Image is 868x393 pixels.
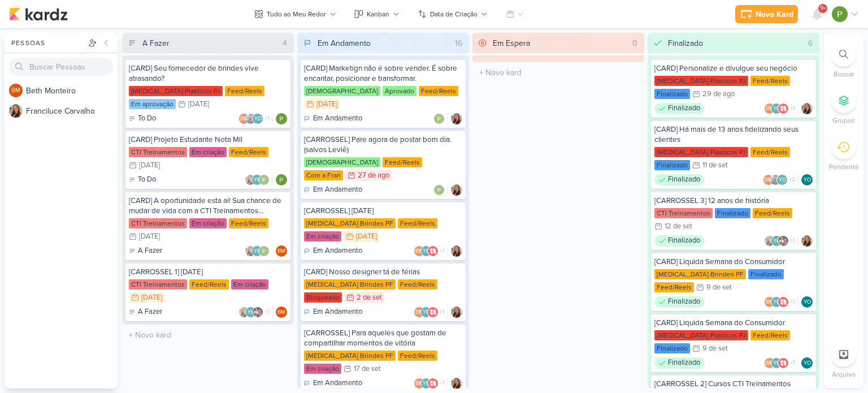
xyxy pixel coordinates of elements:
div: Beth Monteiro [764,103,775,114]
div: Responsável: Yasmin Oliveira [801,357,813,369]
div: Finalizado [654,160,690,170]
p: BM [277,310,285,316]
div: Em Andamento [304,378,362,389]
p: BM [11,88,20,94]
div: Finalizado [654,89,690,99]
div: Yasmin Oliveira [251,174,263,185]
div: Finalizado [654,174,705,185]
div: Yasmin Oliveira [420,306,432,318]
div: Feed/Reels [383,157,422,167]
img: Franciluce Carvalho [451,113,462,124]
div: CTI Treinamentos [129,147,187,157]
div: Responsável: Paloma Paixão Designer [276,174,287,185]
p: A Fazer [138,306,162,318]
div: 17 de set [354,365,381,373]
span: +1 [439,379,445,388]
p: Em Andamento [313,245,362,257]
div: Em criação [231,279,268,290]
p: YO [423,381,430,387]
div: Finalizado [654,343,690,353]
p: Em Andamento [313,184,362,196]
p: Finalizado [668,296,700,308]
img: Paloma Paixão Designer [276,113,287,124]
div: [CARROSSEL 1] Dia do cliente [129,267,287,277]
div: Beth Monteiro [276,306,287,318]
div: Responsável: Yasmin Oliveira [801,174,813,185]
div: Colaboradores: Beth Monteiro, Yasmin Oliveira, Allegra Plásticos e Brindes Personalizados, Paloma... [414,245,448,257]
div: Em Espera [493,37,530,49]
div: Em Andamento [304,245,362,257]
div: Feed/Reels [753,208,792,218]
img: Franciluce Carvalho [238,306,250,318]
div: Colaboradores: Beth Monteiro, Guilherme Savio, Yasmin Oliveira, Allegra Plásticos e Brindes Perso... [238,113,272,124]
div: Em criação [189,147,227,157]
div: [CARD] Há mais de 13 anos fidelizando seus clientes [654,124,813,145]
img: Paloma Paixão Designer [433,184,445,196]
div: Yasmin Oliveira [420,378,432,389]
div: 11 de set [702,162,728,169]
div: Yasmin Oliveira [252,113,263,124]
div: Com a Fran [304,170,343,180]
div: Em criação [189,218,227,228]
p: BM [415,249,423,254]
p: Em Andamento [313,378,362,389]
div: F r a n c i l u c e C a r v a l h o [26,105,118,117]
div: 2 de set [357,294,382,301]
div: Novo Kard [756,8,793,20]
div: Em Andamento [304,113,362,124]
div: Beth Monteiro [764,357,775,369]
div: Em aprovação [129,99,176,109]
p: Em Andamento [313,306,362,318]
div: Responsável: Franciluce Carvalho [801,103,813,114]
div: Colaboradores: Beth Monteiro, Yasmin Oliveira, Allegra Plásticos e Brindes Personalizados, Paloma... [414,306,448,318]
div: [MEDICAL_DATA] Plasticos PJ [654,76,748,86]
div: Colaboradores: Paloma Paixão Designer [433,184,448,196]
img: Franciluce Carvalho [801,235,813,247]
div: Colaboradores: Beth Monteiro, Yasmin Oliveira, Allegra Plásticos e Brindes Personalizados, Paloma... [414,378,448,389]
div: Feed/Reels [419,86,458,96]
div: Yasmin Oliveira [801,357,813,369]
div: Beth Monteiro [414,245,425,257]
div: Yasmin Oliveira [801,174,813,185]
div: Feed/Reels [398,351,437,361]
div: [CARD] Liquida Semana do Consumidor [654,318,813,328]
img: Franciluce Carvalho [764,235,775,247]
div: Feed/Reels [398,218,437,228]
div: Feed/Reels [654,282,694,292]
p: BM [766,361,774,366]
p: Grupos [832,115,855,126]
div: Em Andamento [304,184,362,196]
div: [CARD] Personalize e divulgue seu negócio [654,63,813,74]
img: Franciluce Carvalho [451,184,462,196]
div: Bloqueado [304,292,342,303]
div: A Fazer [129,245,162,257]
div: [CARD] Liquida Semana do Consumidor [654,257,813,267]
div: Em criação [304,231,341,241]
div: Em Andamento [304,306,362,318]
div: Feed/Reels [750,147,790,157]
div: [CARD] Projeto Estudante Nota Mil [129,135,287,145]
img: cti direção [778,235,789,247]
div: Yasmin Oliveira [771,235,782,247]
div: 29 de ago [702,90,735,98]
div: 6 [804,37,817,49]
div: [DATE] [139,162,160,169]
div: Responsável: Franciluce Carvalho [451,184,462,196]
img: Allegra Plásticos e Brindes Personalizados [778,357,789,369]
div: Beth Monteiro [414,306,425,318]
div: Feed/Reels [750,330,790,340]
div: Feed/Reels [229,218,268,228]
div: Feed/Reels [225,86,264,96]
button: Novo Kard [735,5,798,23]
div: Yasmin Oliveira [771,296,782,308]
div: Responsável: Franciluce Carvalho [451,378,462,389]
img: Franciluce Carvalho [801,103,813,114]
span: +1 [789,236,795,245]
p: Arquivo [832,369,856,379]
div: A Fazer [142,37,170,49]
span: 9+ [820,4,826,13]
span: +1 [789,359,795,368]
p: YO [804,178,811,183]
p: YO [254,249,261,254]
img: Paloma Paixão Designer [258,245,270,257]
